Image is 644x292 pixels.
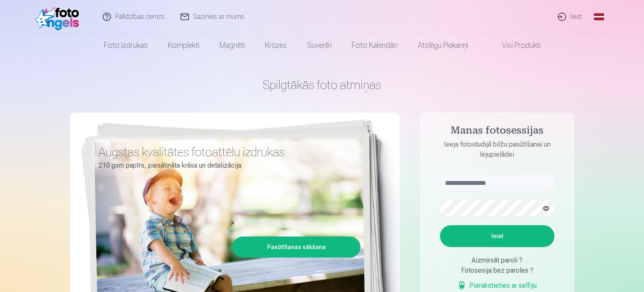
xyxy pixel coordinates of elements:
[432,124,563,139] h4: Manas fotosessijas
[158,34,209,57] a: Komplekti
[297,34,342,57] a: Suvenīri
[440,255,554,266] div: Aizmirsāt paroli ?
[342,34,408,57] a: Foto kalendāri
[458,281,537,291] a: Pierakstieties ar selfiju
[98,145,354,160] h3: Augstas kvalitātes fotoattēlu izdrukas
[440,266,554,276] div: Fotosesija bez paroles ?
[70,77,575,92] h1: Spilgtākās foto atmiņas
[35,3,84,30] img: /fa1
[94,34,158,57] a: Foto izdrukas
[408,34,478,57] a: Atslēgu piekariņi
[233,238,359,256] a: Pasūtīšanas sākšana
[209,34,255,57] a: Magnēti
[255,34,297,57] a: Krūzes
[478,34,551,57] a: Visi produkti
[98,160,354,171] p: 210 gsm papīrs, piesātināta krāsa un detalizācija
[440,225,554,247] button: Ieiet
[432,139,563,160] p: Ieeja fotostudijā bilžu pasūtīšanai un lejupielādei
